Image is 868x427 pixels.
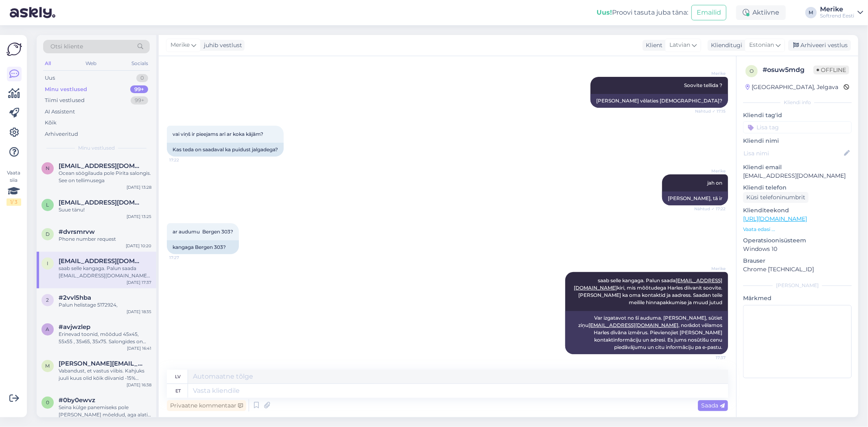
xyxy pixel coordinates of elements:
[59,257,143,265] span: info@studija-amatciems.lv
[743,111,852,120] p: Kliendi tag'id
[597,8,688,17] div: Proovi tasuta juba täna:
[46,297,49,303] span: 2
[763,65,813,75] div: # osuw5mdg
[59,301,151,309] div: Palun helistage 5172924,
[7,198,21,206] div: 1 / 3
[45,96,85,105] div: Tiimi vestlused
[743,265,852,274] p: Chrome [TECHNICAL_ID]
[743,183,852,192] p: Kliendi telefon
[169,255,200,261] span: 17:27
[597,9,612,16] b: Uus!
[50,42,83,51] span: Otsi kliente
[59,404,151,418] div: Seina külge panemiseks pole [PERSON_NAME] mõeldud, aga alati saab ise paigaldada. Kindlasti peab ...
[46,363,50,369] span: m
[788,40,851,51] div: Arhiveeri vestlus
[701,402,725,409] span: Saada
[136,74,148,82] div: 0
[743,172,852,180] p: [EMAIL_ADDRESS][DOMAIN_NAME]
[59,235,151,243] div: Phone number request
[43,58,52,69] div: All
[84,58,98,69] div: Web
[805,7,817,18] div: M
[59,323,90,331] span: #avjwzlep
[59,367,151,382] div: Vabandust, et vastus viibis. Kahjuks juuli kuus olid kõik diivanid -15% [PERSON_NAME] kuus on kõi...
[59,206,151,213] div: Suue tänu!
[47,260,48,266] span: i
[691,5,726,20] button: Emailid
[684,82,722,88] span: Soovite tellida ?
[130,58,150,69] div: Socials
[59,331,151,345] div: Erinevad toonid, mõõdud 45x45, 55x55 , 35x65, 35x75. Salongides on valik hea.
[127,382,151,388] div: [DATE] 16:38
[820,13,854,19] div: Softrend Eesti
[574,277,724,305] span: saab selle kangaga. Palun saada kiri, mis mõõtudega Harles diivanit soovite. [PERSON_NAME] ka oma...
[45,130,78,138] div: Arhiveeritud
[46,399,49,405] span: 0
[127,309,151,315] div: [DATE] 18:35
[59,396,95,404] span: #0by0ewvz
[59,170,151,184] div: Ocean söögilauda pole Pirita salongis. See on tellimusega
[743,294,852,303] p: Märkmed
[695,266,726,272] span: Merike
[736,5,786,20] div: Aktiivne
[171,41,190,50] span: Merike
[175,370,181,383] div: lv
[45,85,87,94] div: Minu vestlused
[78,144,115,152] span: Minu vestlused
[746,83,838,91] div: [GEOGRAPHIC_DATA], Jelgava
[173,229,233,235] span: ar audumu Bergen 303?
[662,192,728,205] div: [PERSON_NAME], tā ir
[749,41,774,50] span: Estonian
[45,119,57,127] div: Kõik
[695,70,726,76] span: Merike
[708,41,742,50] div: Klienditugi
[126,243,151,249] div: [DATE] 10:20
[127,279,151,285] div: [DATE] 17:37
[173,131,263,137] span: vai viņš ir pieejams arī ar koka kājām?
[46,326,50,332] span: a
[131,96,148,105] div: 99+
[167,143,284,157] div: Kas teda on saadaval ka puidust jalgadega?
[127,345,151,351] div: [DATE] 16:41
[7,169,21,206] div: Vaata siia
[175,384,181,398] div: et
[7,41,22,57] img: Askly Logo
[167,400,246,411] div: Privaatne kommentaar
[565,311,728,354] div: Var izgatavot no šī auduma. [PERSON_NAME], sūtiet ziņu , norādot vēlamos Harles dīvāna izmērus. P...
[743,236,852,245] p: Operatsioonisüsteem
[46,202,49,208] span: l
[743,163,852,172] p: Kliendi email
[695,108,726,114] span: Nähtud ✓ 17:15
[130,85,148,94] div: 99+
[743,99,852,106] div: Kliendi info
[45,74,55,82] div: Uus
[743,121,852,133] input: Lisa tag
[743,257,852,265] p: Brauser
[743,149,842,158] input: Lisa nimi
[588,322,678,328] a: [EMAIL_ADDRESS][DOMAIN_NAME]
[46,165,50,171] span: n
[743,192,809,203] div: Küsi telefoninumbrit
[127,184,151,190] div: [DATE] 13:28
[59,360,143,367] span: maria.sirjak99@gmail.com
[201,41,242,50] div: juhib vestlust
[743,215,807,222] a: [URL][DOMAIN_NAME]
[707,180,722,186] span: jah on
[643,41,662,50] div: Klient
[695,168,726,174] span: Merike
[46,231,50,237] span: d
[743,245,852,253] p: Windows 10
[694,206,726,212] span: Nähtud ✓ 17:22
[590,94,728,108] div: [PERSON_NAME] vēlaties [DEMOGRAPHIC_DATA]?
[59,228,95,235] span: #dvrsmrvw
[820,6,854,13] div: Merike
[59,294,91,301] span: #2vvl5hba
[169,157,200,163] span: 17:22
[743,226,852,233] p: Vaata edasi ...
[695,355,726,361] span: 17:37
[743,206,852,215] p: Klienditeekond
[59,265,151,279] div: saab selle kangaga. Palun saada [EMAIL_ADDRESS][DOMAIN_NAME] kiri, mis mõõtudega Harles diivanit ...
[45,108,75,116] div: AI Assistent
[743,137,852,145] p: Kliendi nimi
[59,162,143,170] span: natalianozadze6@gmail.com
